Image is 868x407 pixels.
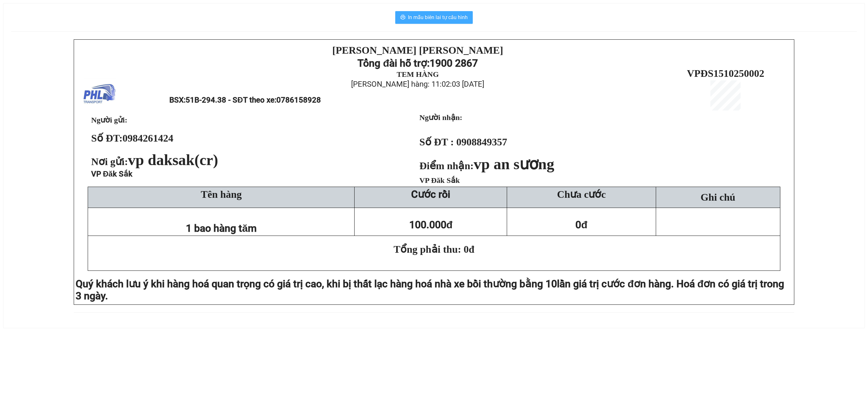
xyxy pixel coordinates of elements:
[91,156,221,167] span: Nơi gửi:
[76,278,784,302] span: lần giá trị cước đơn hàng. Hoá đơn có giá trị trong 3 ngày.
[186,222,257,234] span: 1 bao hàng tăm
[123,132,173,144] span: 0984261424
[91,116,127,124] span: Người gửi:
[351,80,484,89] span: [PERSON_NAME] hàng: 11:02:03 [DATE]
[400,15,405,21] span: printer
[357,57,430,69] strong: Tổng đài hỗ trợ:
[91,132,173,144] strong: Số ĐT:
[687,68,764,79] span: VPĐS1510250002
[474,156,554,172] span: vp an sương
[419,113,462,122] strong: Người nhận:
[128,151,218,168] span: vp daksak(cr)
[397,70,439,78] strong: TEM HÀNG
[409,219,453,231] span: 100.000đ
[419,136,454,148] strong: Số ĐT :
[201,189,242,200] span: Tên hàng
[186,96,321,104] span: 51B-294.38 - SĐT theo xe:
[76,278,557,290] span: Quý khách lưu ý khi hàng hoá quan trọng có giá trị cao, khi bị thất lạc hàng hoá nhà xe bồi thườn...
[332,44,503,56] strong: [PERSON_NAME] [PERSON_NAME]
[419,176,460,184] span: VP Đăk Sắk
[91,170,132,178] span: VP Đăk Sắk
[456,136,507,148] span: 0908849357
[430,57,478,69] strong: 1900 2867
[169,96,321,104] span: BSX:
[84,78,116,110] img: logo
[276,96,321,104] span: 0786158928
[701,191,735,203] span: Ghi chú
[395,11,473,24] button: printerIn mẫu biên lai tự cấu hình
[419,160,554,171] strong: Điểm nhận:
[394,244,474,255] span: Tổng phải thu: 0đ
[408,13,468,21] span: In mẫu biên lai tự cấu hình
[557,189,606,200] span: Chưa cước
[411,188,450,200] strong: Cước rồi
[575,219,587,231] span: 0đ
